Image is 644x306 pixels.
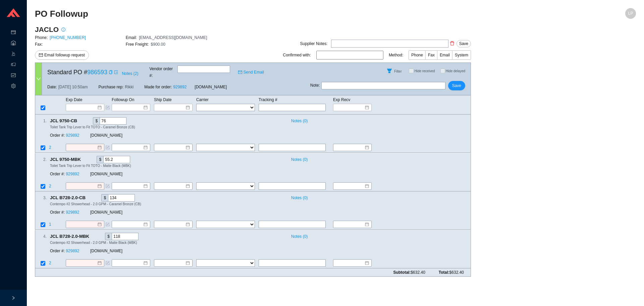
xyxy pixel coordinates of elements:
[288,156,308,161] button: Notes (0)
[66,172,79,176] a: 929892
[440,69,445,73] input: Hide delayed
[291,233,308,240] span: Notes ( 0 )
[409,69,414,73] input: Hide received
[283,50,471,60] div: Confirmed with: Method:
[449,41,455,46] span: delete
[440,53,450,57] span: Email
[393,269,425,276] span: Subtotal:
[384,65,395,76] button: Filter
[91,233,95,240] div: Copy
[47,84,57,90] span: Date:
[310,82,320,89] span: Note :
[11,296,15,300] span: right
[259,97,277,102] span: Tracking #
[35,8,486,20] h2: PO Followup
[11,71,16,81] span: fund
[50,156,87,163] span: JCL 9750-MBK
[87,69,107,76] a: 986593
[288,194,308,199] button: Notes (0)
[50,202,141,206] span: Contempo #2 Showerhead - 2.0 GPM - Caramel Bronze (CB)
[139,35,207,40] span: [EMAIL_ADDRESS][DOMAIN_NAME]
[36,77,41,81] span: down
[114,69,118,76] a: export
[93,117,100,125] div: $
[49,261,52,265] span: 2
[66,249,79,253] a: 929892
[90,172,122,176] span: [DOMAIN_NAME]
[288,117,308,122] button: Notes (0)
[125,84,133,90] span: Rikki
[300,40,328,47] div: Supplier Notes:
[109,70,113,74] span: copy
[50,249,65,253] span: Order #:
[291,194,308,201] span: Notes ( 0 )
[82,156,87,163] div: Copy
[449,270,464,275] span: $632.40
[122,70,138,77] span: Notes ( 2 )
[291,156,308,163] span: Notes ( 0 )
[151,42,165,47] span: $900.00
[126,35,137,40] span: Email:
[35,42,43,47] span: Fax:
[50,164,131,168] span: Toilet Tank Trip Lever to Fit TOTO - Matte Black (MBK)
[333,97,350,102] span: Exp Recv
[195,84,227,90] span: [DOMAIN_NAME]
[114,70,118,74] span: export
[35,25,59,34] h3: JACLO
[394,70,401,73] span: Filter
[66,133,79,138] a: 929892
[66,210,79,215] a: 929892
[87,194,91,202] div: Copy
[126,42,149,47] span: Free Freight:
[58,84,88,90] span: [DATE] 10:50am
[459,40,468,47] span: Save
[414,69,435,73] span: Hide received
[50,241,137,245] span: Contempo #2 Showerhead - 2.0 GPM - Matte Black (MBK)
[121,70,139,75] button: Notes (2)
[50,125,135,129] span: Toilet Tank Trip Lever to Fit TOTO - Caramel Bronze (CB)
[44,52,85,58] span: Email followup request
[78,117,83,125] div: Copy
[49,145,52,150] span: 2
[106,184,110,188] span: form
[150,65,176,79] span: Vendor order # :
[11,28,16,38] span: credit-card
[457,40,471,47] button: Save
[50,233,95,240] span: JCL B728-2.0-MBK
[50,35,86,40] a: [PHONE_NUMBER]
[448,39,456,48] button: delete
[291,118,308,124] span: Notes ( 0 )
[106,105,110,110] span: form
[101,194,108,202] div: $
[105,233,112,240] div: $
[47,67,107,77] span: Standard PO #
[35,50,89,60] button: mailEmail followup request
[411,53,423,57] span: Phone
[35,233,47,240] div: 4 .
[50,133,65,138] span: Order #:
[11,81,16,92] span: setting
[455,53,468,57] span: System
[384,68,394,74] span: filter
[35,156,47,163] div: 2 .
[90,249,122,253] span: [DOMAIN_NAME]
[90,133,122,138] span: [DOMAIN_NAME]
[106,223,110,227] span: form
[35,35,48,40] span: Phone:
[428,53,435,57] span: Fax
[106,261,110,265] span: form
[99,84,124,90] span: Purchase rep:
[196,97,209,102] span: Carrier
[238,69,264,76] a: mailSend Email
[452,82,461,89] span: Save
[50,210,65,215] span: Order #:
[173,85,186,89] a: 929892
[154,97,172,102] span: Ship Date
[106,146,110,150] span: form
[112,97,134,102] span: Followup On
[448,81,465,90] button: Save
[97,156,103,163] div: $
[59,25,68,34] button: info-circle
[49,222,51,227] span: 1
[439,269,464,276] span: Total:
